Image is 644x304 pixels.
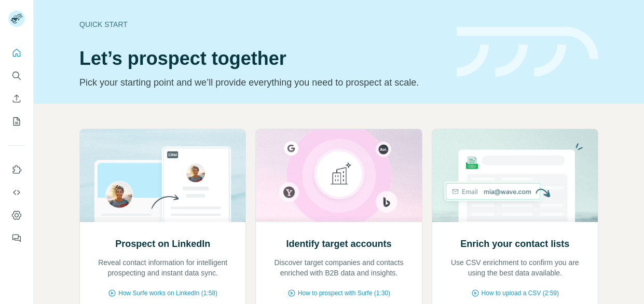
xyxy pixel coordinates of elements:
[8,229,25,247] button: Feedback
[255,129,422,222] img: Identify target accounts
[79,75,444,90] p: Pick your starting point and we’ll provide everything you need to prospect at scale.
[8,206,25,225] button: Dashboard
[443,257,587,278] p: Use CSV enrichment to confirm you are using the best data available.
[79,19,444,30] div: Quick start
[298,288,390,298] span: How to prospect with Surfe (1:30)
[8,44,25,62] button: Quick start
[482,288,559,298] span: How to upload a CSV (2:59)
[8,112,25,131] button: My lists
[79,129,246,222] img: Prospect on LinkedIn
[115,237,210,251] h2: Prospect on LinkedIn
[79,48,444,69] h1: Let’s prospect together
[118,288,217,298] span: How Surfe works on LinkedIn (1:58)
[286,237,391,251] h2: Identify target accounts
[8,160,25,179] button: Use Surfe on LinkedIn
[90,257,235,278] p: Reveal contact information for intelligent prospecting and instant data sync.
[8,66,25,85] button: Search
[432,129,598,222] img: Enrich your contact lists
[460,237,569,251] h2: Enrich your contact lists
[8,89,25,108] button: Enrich CSV
[266,257,411,278] p: Discover target companies and contacts enriched with B2B data and insights.
[457,27,598,77] img: banner
[8,183,25,202] button: Use Surfe API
